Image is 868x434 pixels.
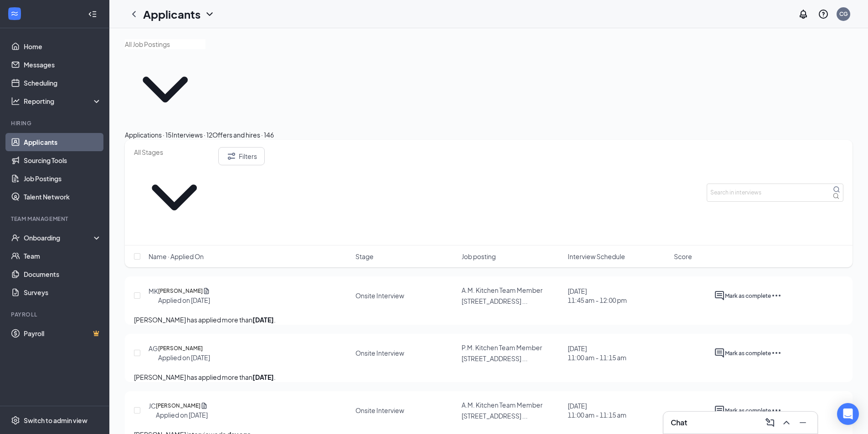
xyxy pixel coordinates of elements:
[462,401,543,409] span: A.M. Kitchen Team Member
[462,296,562,306] p: [STREET_ADDRESS] ...
[24,324,102,342] a: PayrollCrown
[10,9,19,18] svg: WorkstreamLogo
[24,169,102,188] a: Job Postings
[125,49,205,130] svg: ChevronDown
[714,290,725,301] svg: ActiveChat
[568,401,627,419] div: [DATE]
[833,186,840,193] svg: MagnifyingGlass
[172,130,212,140] div: Interviews · 12
[355,406,404,415] div: Onsite Interview
[24,97,102,106] div: Reporting
[11,119,100,127] div: Hiring
[158,286,203,296] h5: [PERSON_NAME]
[24,265,102,283] a: Documents
[779,415,794,430] button: ChevronUp
[24,151,102,169] a: Sourcing Tools
[158,296,210,305] div: Applied on [DATE]
[252,316,274,324] b: [DATE]
[568,410,627,419] span: 11:00 am - 11:15 am
[714,405,725,416] svg: ActiveChat
[149,344,158,353] div: AG
[134,147,215,157] input: All Stages
[24,247,102,265] a: Team
[797,417,808,428] svg: Minimize
[128,9,139,20] svg: ChevronLeft
[763,415,777,430] button: ComposeMessage
[24,233,94,242] div: Onboarding
[355,348,404,357] div: Onsite Interview
[568,296,627,305] span: 11:45 am - 12:00 pm
[149,401,156,410] div: JC
[568,344,627,362] div: [DATE]
[771,405,782,416] svg: Ellipses
[24,188,102,206] a: Talent Network
[462,354,562,363] p: [STREET_ADDRESS] ...
[725,290,771,301] button: Mark as complete
[725,350,771,357] span: Mark as complete
[134,157,215,238] svg: ChevronDown
[24,37,102,56] a: Home
[11,311,100,318] div: Payroll
[781,417,792,428] svg: ChevronUp
[149,286,158,296] div: MK
[212,130,274,140] div: Offers and hires · 146
[125,130,172,140] div: Applications · 15
[714,347,725,358] svg: ActiveChat
[725,405,771,416] button: Mark as complete
[134,315,843,325] p: [PERSON_NAME] has applied more than .
[204,9,215,20] svg: ChevronDown
[725,292,771,299] span: Mark as complete
[11,97,20,106] svg: Analysis
[707,184,843,202] input: Search in interviews
[24,56,102,74] a: Messages
[11,233,20,242] svg: UserCheck
[839,10,848,18] div: CG
[149,252,204,261] span: Name · Applied On
[24,133,102,151] a: Applicants
[11,215,100,223] div: Team Management
[355,291,404,300] div: Onsite Interview
[11,416,20,425] svg: Settings
[771,347,782,358] svg: Ellipses
[156,401,200,410] h5: [PERSON_NAME]
[671,418,687,428] h3: Chat
[200,401,208,410] svg: Document
[462,411,562,420] p: [STREET_ADDRESS] ...
[125,39,205,49] input: All Job Postings
[462,343,542,352] span: P.M. Kitchen Team Member
[798,9,809,20] svg: Notifications
[355,252,374,261] span: Stage
[674,252,692,261] span: Score
[218,147,265,165] button: Filter Filters
[156,410,208,419] div: Applied on [DATE]
[226,151,237,162] svg: Filter
[143,6,200,22] h1: Applicants
[203,286,210,296] svg: Document
[462,286,543,294] span: A.M. Kitchen Team Member
[771,290,782,301] svg: Ellipses
[765,417,776,428] svg: ComposeMessage
[818,9,829,20] svg: QuestionInfo
[837,403,859,425] div: Open Intercom Messenger
[252,373,274,381] b: [DATE]
[725,407,771,414] span: Mark as complete
[568,353,627,362] span: 11:00 am - 11:15 am
[158,353,210,362] div: Applied on [DATE]
[88,10,97,19] svg: Collapse
[24,74,102,92] a: Scheduling
[24,283,102,301] a: Surveys
[725,347,771,358] button: Mark as complete
[24,416,87,425] div: Switch to admin view
[158,344,203,353] h5: [PERSON_NAME]
[796,415,810,430] button: Minimize
[568,252,625,261] span: Interview Schedule
[134,372,843,382] p: [PERSON_NAME] has applied more than .
[568,286,627,305] div: [DATE]
[462,252,496,261] span: Job posting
